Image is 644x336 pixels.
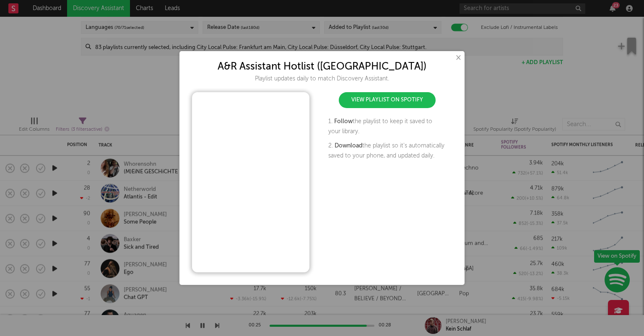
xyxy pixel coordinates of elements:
li: the playlist to keep it saved to your library. [328,116,446,137]
a: View Playlist on Spotify [339,92,436,108]
span: Download [335,143,362,149]
li: the playlist so it's automatically saved to your phone, and updated daily. [328,141,446,161]
div: Playlist updates daily to match Discovery Assistant. [255,74,389,84]
iframe: Spotify Embed Player [192,92,309,272]
button: × [453,53,462,62]
div: A&R Assistant Hotlist ([GEOGRAPHIC_DATA]) [218,62,426,72]
span: Follow [334,119,353,124]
